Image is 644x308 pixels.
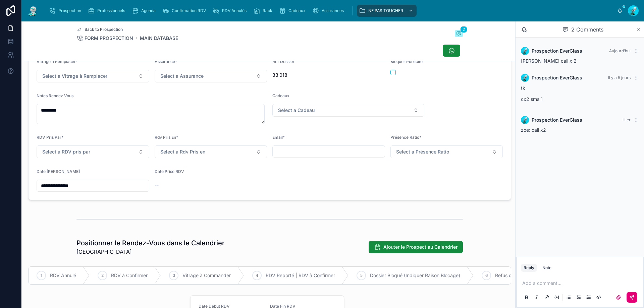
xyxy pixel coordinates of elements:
[160,148,205,155] span: Select a Rdv Pris en
[130,5,160,17] a: Agenda
[182,272,231,279] span: Vitrage à Commander
[623,117,631,122] span: Hier
[37,93,73,98] span: Notes Rendez Vous
[521,264,537,272] button: Reply
[608,75,631,80] span: Il y a 5 jours
[532,48,582,54] span: Prospection EverGlass
[272,135,285,140] span: Email*
[27,5,39,16] img: App logo
[101,273,104,278] span: 2
[251,5,277,17] a: Rack
[160,5,211,17] a: Confirmation RDV
[542,265,551,270] div: Note
[44,3,617,18] div: scrollable content
[455,30,463,38] button: 2
[42,148,90,155] span: Select a RDV pris par
[368,8,403,13] span: NE PAS TOUCHER
[532,74,582,81] span: Prospection EverGlass
[155,59,177,64] span: Assurance*
[58,8,81,13] span: Prospection
[76,35,133,42] a: FORM PROSPECTION
[460,26,467,33] span: 2
[155,145,267,158] button: Select Button
[521,127,546,133] span: zoe: call x2
[540,264,554,272] button: Note
[272,93,289,98] span: Cadeaux
[266,272,335,279] span: RDV Reporté | RDV à Confirmer
[76,248,225,256] span: [GEOGRAPHIC_DATA]
[272,104,424,117] button: Select Button
[571,25,603,34] span: 2 Comments
[390,145,503,158] button: Select Button
[357,5,417,17] a: NE PAS TOUCHER
[155,135,178,140] span: Rdv Pris En*
[155,169,184,174] span: Date Prise RDV
[277,5,310,17] a: Cadeaux
[86,5,130,17] a: Professionnels
[37,145,149,158] button: Select Button
[256,273,258,278] span: 4
[369,241,463,253] button: Ajouter le Prospect au Calendrier
[521,58,577,64] span: [PERSON_NAME] call x 2
[155,70,267,82] button: Select Button
[37,135,63,140] span: RDV Pris Par*
[50,272,76,279] span: RDV Annulé
[272,72,385,78] span: 33 018
[173,273,175,278] span: 3
[85,35,133,42] span: FORM PROSPECTION
[322,8,344,13] span: Assurances
[396,148,449,155] span: Select a Présence Ratio
[97,8,125,13] span: Professionnels
[370,272,460,279] span: Dossier Bloqué (Indiquer Raison Blocage)
[521,84,639,91] p: tk
[222,8,247,13] span: RDV Annulés
[47,5,86,17] a: Prospection
[383,244,458,250] span: Ajouter le Prospect au Calendrier
[532,117,582,123] span: Prospection EverGlass
[140,35,178,42] a: MAIN DATABASE
[76,27,123,32] a: Back to Prospection
[37,70,149,82] button: Select Button
[211,5,251,17] a: RDV Annulés
[609,48,631,53] span: Aujourd’hui
[42,73,107,79] span: Select a Vitrage à Remplacer
[495,272,525,279] span: Refus de PEC
[37,169,80,174] span: Date [PERSON_NAME]
[390,135,421,140] span: Présence Ratio*
[37,59,78,64] span: Vitrage à Remplacer*
[390,59,423,64] span: Bloquer Publicité
[141,8,156,13] span: Agenda
[272,59,294,64] span: Ref Dossier
[85,27,123,32] span: Back to Prospection
[263,8,272,13] span: Rack
[360,273,363,278] span: 5
[310,5,348,17] a: Assurances
[155,182,159,188] span: --
[288,8,306,13] span: Cadeaux
[76,238,225,248] h1: Positionner le Rendez-Vous dans le Calendrier
[172,8,206,13] span: Confirmation RDV
[160,73,204,79] span: Select a Assurance
[41,273,42,278] span: 1
[485,273,488,278] span: 6
[278,107,315,114] span: Select a Cadeau
[521,96,639,103] p: cx2 sms 1
[111,272,148,279] span: RDV à Confirmer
